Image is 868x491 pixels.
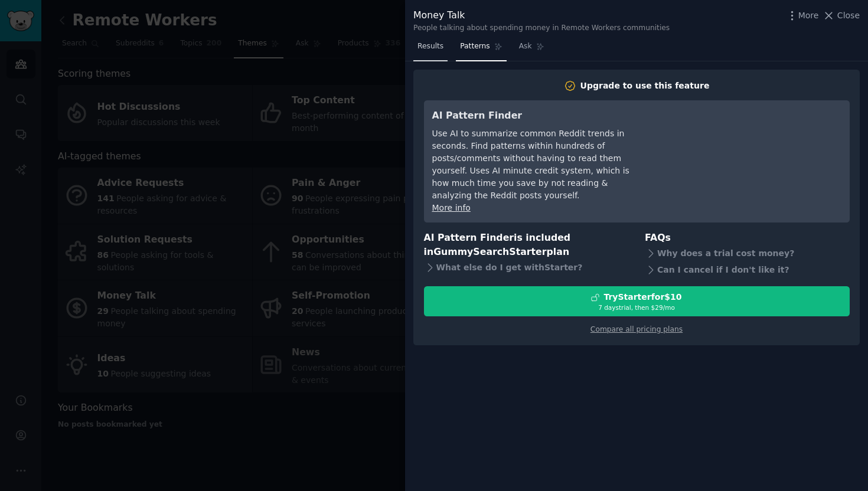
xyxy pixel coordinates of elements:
[433,246,546,257] span: GummySearch Starter
[798,9,819,22] span: More
[515,37,549,61] a: Ask
[823,9,860,22] button: Close
[413,8,670,23] div: Money Talk
[456,37,506,61] a: Patterns
[645,261,850,278] div: Can I cancel if I don't like it?
[590,325,683,333] a: Compare all pricing plans
[432,203,471,212] a: More info
[413,23,670,34] div: People talking about spending money in Remote Workers communities
[519,41,532,52] span: Ask
[424,231,629,260] h3: AI Pattern Finder is included in plan
[413,37,448,61] a: Results
[580,80,710,92] div: Upgrade to use this feature
[645,245,850,261] div: Why does a trial cost money?
[460,41,490,52] span: Patterns
[645,231,850,245] h3: FAQs
[432,109,648,123] h3: AI Pattern Finder
[424,260,629,276] div: What else do I get with Starter ?
[786,9,819,22] button: More
[664,109,841,197] iframe: YouTube video player
[837,9,860,22] span: Close
[432,127,648,202] div: Use AI to summarize common Reddit trends in seconds. Find patterns within hundreds of posts/comme...
[424,286,850,316] button: TryStarterfor$107 daystrial, then $29/mo
[603,291,681,303] div: Try Starter for $10
[425,303,849,312] div: 7 days trial, then $ 29 /mo
[417,41,443,52] span: Results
